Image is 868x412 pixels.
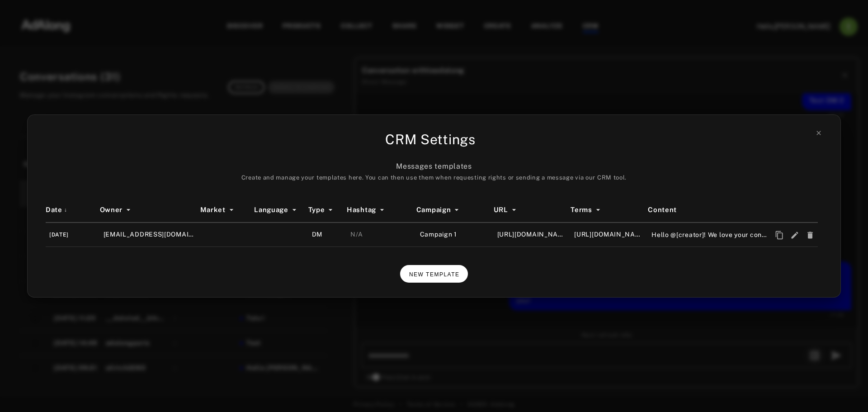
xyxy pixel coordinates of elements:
[200,205,255,215] div: Market
[409,271,460,278] span: NEW TEMPLATE
[494,223,571,247] td: [URL][DOMAIN_NAME]
[100,205,200,215] div: Owner
[416,205,494,215] div: Campaign
[308,205,347,215] div: Type
[400,265,468,283] button: NEW TEMPLATE
[823,369,868,412] iframe: Chat Widget
[46,129,815,150] div: CRM Settings
[100,223,200,247] td: [EMAIL_ADDRESS][DOMAIN_NAME]
[805,228,816,241] span: Delete
[571,223,648,247] td: [URL][DOMAIN_NAME]
[774,228,785,241] span: Copy
[789,228,800,241] span: Edit
[571,205,648,215] div: Terms
[308,223,347,247] td: DM
[46,161,822,183] div: Messages templates
[416,223,494,247] td: Campaign 1
[46,223,100,247] td: [DATE]
[64,206,67,214] span: ↓
[254,205,308,215] div: Language
[347,205,416,215] div: Hashtag
[241,174,627,181] span: Create and manage your templates here. You can then use them when requesting rights or sending a ...
[648,198,771,223] th: Content
[494,205,571,215] div: URL
[46,205,100,215] div: Date
[350,231,363,238] span: N/A
[651,230,768,240] span: Hello @[creator]! We love your content and would love collaborate with you. Have a look at our we...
